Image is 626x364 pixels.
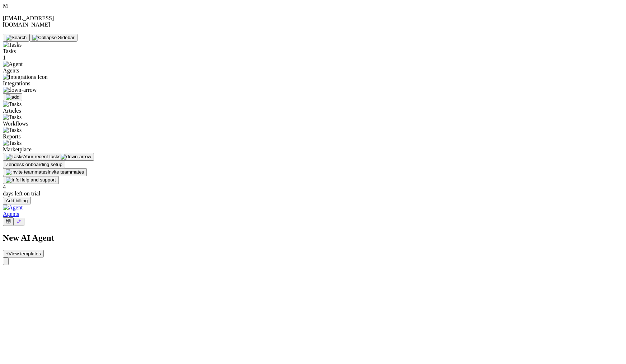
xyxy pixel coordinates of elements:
[19,177,56,183] span: Help and support
[3,61,23,67] img: Agent
[3,42,22,48] img: Tasks
[6,154,24,160] img: Tasks
[3,55,6,61] span: 1
[6,251,9,256] span: +
[3,176,59,184] button: Help and support
[3,204,23,211] img: Agent
[32,35,75,41] img: Collapse Sidebar
[3,120,28,127] span: Workflows
[3,67,19,74] span: Agents
[3,146,32,152] span: Marketplace
[3,168,87,176] button: Invite teammates
[61,154,91,160] img: down-arrow
[3,250,44,257] button: +View templates
[3,153,94,161] button: Your recent tasks
[6,169,48,175] img: invite teammates
[3,127,22,133] img: Tasks
[48,169,84,175] span: Invite teammates
[3,211,19,217] span: Agents
[3,197,31,204] button: Add billing
[3,204,623,217] a: AgentAgents
[3,233,623,243] h2: New AI Agent
[3,161,65,168] button: Zendesk onboarding setup
[3,15,98,28] p: [EMAIL_ADDRESS][DOMAIN_NAME]
[3,3,8,9] span: M
[3,108,21,114] span: Articles
[3,48,16,54] span: Tasks
[3,114,22,120] img: Tasks
[3,140,22,146] img: Tasks
[6,177,19,183] img: Info
[3,80,98,93] span: Integrations
[3,74,48,80] img: Integrations Icon
[6,94,19,100] img: add
[3,133,21,140] span: Reports
[3,184,98,190] div: 4
[6,35,27,41] img: Search
[3,101,22,108] img: Tasks
[24,154,61,159] span: Your recent tasks
[3,190,40,197] span: days left on trial
[3,87,37,93] img: down-arrow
